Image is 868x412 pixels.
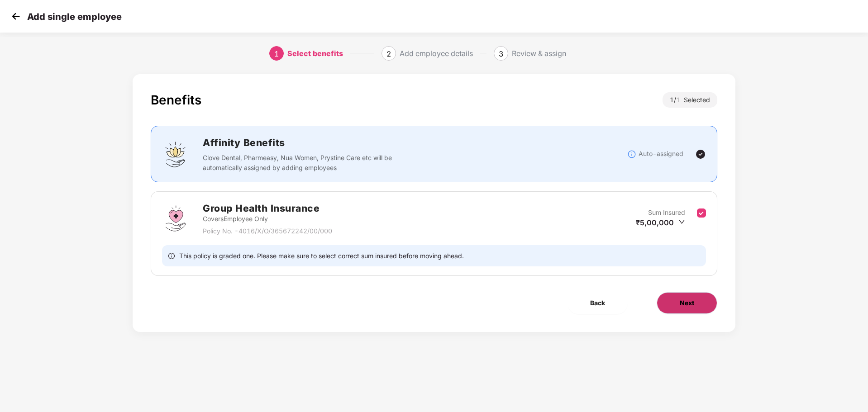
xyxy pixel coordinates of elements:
img: svg+xml;base64,PHN2ZyBpZD0iR3JvdXBfSGVhbHRoX0luc3VyYW5jZSIgZGF0YS1uYW1lPSJHcm91cCBIZWFsdGggSW5zdX... [162,205,189,232]
h2: Group Health Insurance [203,201,332,216]
div: ₹5,00,000 [636,218,685,227]
div: 1 / Selected [663,92,717,108]
img: svg+xml;base64,PHN2ZyBpZD0iVGljay0yNHgyNCIgeG1sbnM9Imh0dHA6Ly93d3cudzMub3JnLzIwMDAvc3ZnIiB3aWR0aD... [695,149,706,160]
img: svg+xml;base64,PHN2ZyB4bWxucz0iaHR0cDovL3d3dy53My5vcmcvMjAwMC9zdmciIHdpZHRoPSIzMCIgaGVpZ2h0PSIzMC... [9,9,23,23]
p: Add single employee [27,11,122,22]
h2: Affinity Benefits [203,135,528,150]
span: Back [590,298,605,308]
span: Next [680,298,694,308]
div: Select benefits [287,46,343,61]
div: Add employee details [400,46,473,61]
img: svg+xml;base64,PHN2ZyBpZD0iSW5mb18tXzMyeDMyIiBkYXRhLW5hbWU9IkluZm8gLSAzMngzMiIgeG1sbnM9Imh0dHA6Ly... [627,150,636,159]
span: info-circle [168,251,175,260]
span: 1 [274,49,279,58]
span: 3 [499,49,503,58]
button: Next [657,292,717,314]
span: This policy is graded one. Please make sure to select correct sum insured before moving ahead. [179,251,464,260]
div: Benefits [151,92,201,108]
p: Policy No. - 4016/X/O/365672242/00/000 [203,226,332,236]
div: Review & assign [512,46,566,61]
img: svg+xml;base64,PHN2ZyBpZD0iQWZmaW5pdHlfQmVuZWZpdHMiIGRhdGEtbmFtZT0iQWZmaW5pdHkgQmVuZWZpdHMiIHhtbG... [162,141,189,168]
span: 2 [386,49,391,58]
p: Covers Employee Only [203,214,332,224]
button: Back [568,292,628,314]
p: Auto-assigned [639,149,683,159]
span: 1 [676,96,684,104]
span: down [678,218,685,225]
p: Sum Insured [648,208,685,218]
p: Clove Dental, Pharmeasy, Nua Women, Prystine Care etc will be automatically assigned by adding em... [203,153,398,173]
